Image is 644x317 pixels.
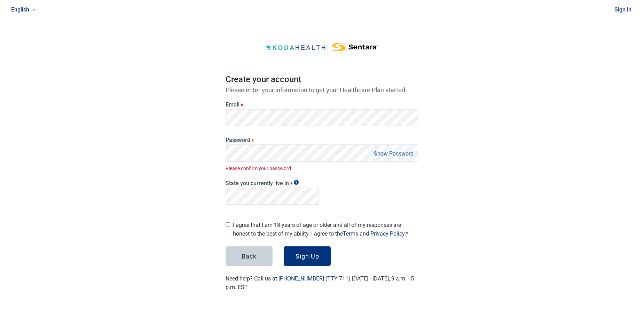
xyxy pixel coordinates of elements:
[294,180,299,185] span: Show tooltip
[8,4,38,15] a: Current language: English
[278,275,324,282] a: [PHONE_NUMBER]
[226,165,418,172] span: Please confirm your password.
[226,246,273,266] button: Back
[343,230,358,237] a: Terms
[372,149,416,158] button: Show Password
[226,86,418,94] p: Please enter your information to get your Healthcare Plan started.
[226,101,418,108] label: Email
[226,137,418,143] label: Password
[406,230,408,237] span: Required field
[226,275,414,291] label: Need help? Call us at (TTY 711) [DATE] - [DATE], 9 a.m. - 5 p.m. EST
[266,42,378,54] img: Koda Health
[32,8,36,11] span: down
[226,73,418,86] h1: Create your account
[233,221,418,238] label: I agree that I am 18 years of age or older and all of my responses are honest to the best of my a...
[209,11,435,308] main: Main content
[296,253,319,260] div: Sign Up
[242,253,257,260] div: Back
[284,246,331,266] button: Sign Up
[370,230,405,237] a: Privacy Policy
[226,180,319,187] label: State you currently live in
[614,6,631,13] a: Sign in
